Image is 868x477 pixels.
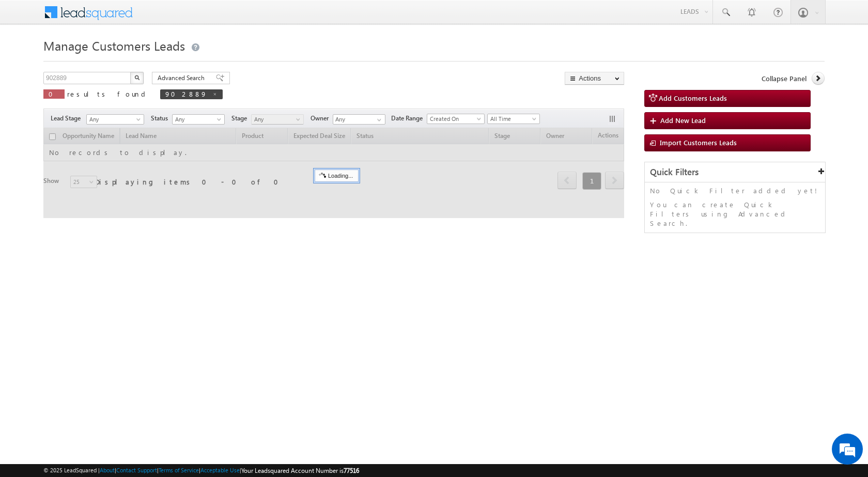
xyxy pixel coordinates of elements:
[252,115,301,124] span: Any
[344,467,359,474] span: 77516
[311,114,333,123] span: Owner
[100,467,115,473] a: About
[231,114,251,123] span: Stage
[488,114,537,124] span: All Time
[43,37,185,54] span: Manage Customers Leads
[315,170,359,182] div: Loading...
[762,74,807,83] span: Collapse Panel
[158,73,208,83] span: Advanced Search
[645,162,825,182] div: Quick Filters
[159,467,199,473] a: Terms of Service
[565,72,624,85] button: Actions
[487,114,540,124] a: All Time
[660,116,706,125] span: Add New Lead
[67,89,149,98] span: results found
[200,467,240,473] a: Acceptable Use
[172,114,225,125] a: Any
[116,467,157,473] a: Contact Support
[151,114,172,123] span: Status
[650,200,820,228] p: You can create Quick Filters using Advanced Search.
[427,114,481,124] span: Created On
[659,94,727,102] span: Add Customers Leads
[251,114,304,125] a: Any
[86,114,144,125] a: Any
[660,138,737,147] span: Import Customers Leads
[241,467,359,474] span: Your Leadsquared Account Number is
[51,114,85,123] span: Lead Stage
[165,89,207,98] span: 902889
[650,186,820,195] p: No Quick Filter added yet!
[87,115,141,124] span: Any
[427,114,485,124] a: Created On
[371,115,384,125] a: Show All Items
[173,115,222,124] span: Any
[391,114,427,123] span: Date Range
[333,114,385,125] input: Type to Search
[43,466,359,475] span: © 2025 LeadSquared | | | | |
[134,75,139,80] img: Search
[49,89,59,98] span: 0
